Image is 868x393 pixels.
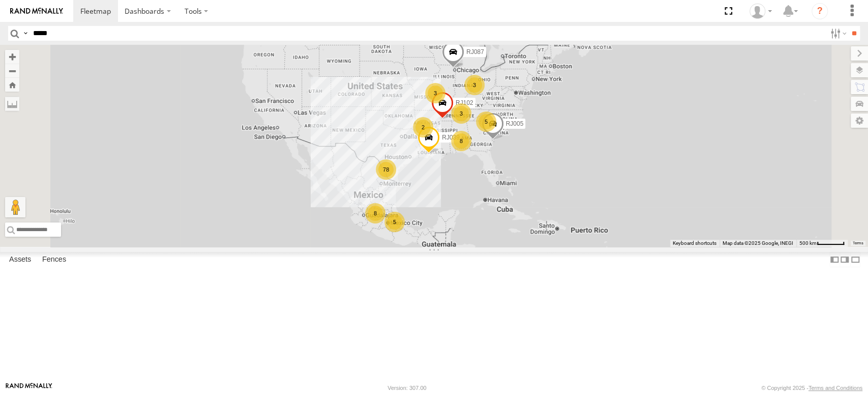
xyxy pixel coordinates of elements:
[746,4,775,19] div: CSR RAJO
[5,197,25,217] button: Drag Pegman onto the map to open Street View
[466,48,484,55] span: RJ087
[829,252,840,267] label: Dock Summary Table to the Left
[799,240,817,246] span: 500 km
[37,252,71,267] label: Fences
[413,117,433,137] div: 2
[850,252,860,267] label: Hide Summary Table
[853,241,863,245] a: Terms (opens in new tab)
[476,111,496,132] div: 5
[451,131,471,151] div: 8
[5,50,19,64] button: Zoom in
[5,64,19,78] button: Zoom out
[4,252,36,267] label: Assets
[761,385,862,391] div: © Copyright 2025 -
[5,78,19,92] button: Zoom Home
[464,75,485,95] div: 3
[6,383,52,393] a: Visit our Website
[723,240,793,246] span: Map data ©2025 Google, INEGI
[673,240,716,247] button: Keyboard shortcuts
[851,114,868,128] label: Map Settings
[505,120,523,127] span: RJ005
[365,203,385,223] div: 8
[812,3,828,19] i: ?
[387,385,426,391] div: Version: 307.00
[376,159,396,180] div: 78
[425,83,445,103] div: 3
[10,8,63,15] img: rand-logo.svg
[451,103,471,124] div: 3
[840,252,850,267] label: Dock Summary Table to the Right
[796,240,848,247] button: Map Scale: 500 km per 51 pixels
[455,99,473,106] span: RJ102
[21,26,29,41] label: Search Query
[442,133,460,141] span: RJ039
[5,97,19,111] label: Measure
[826,26,848,41] label: Search Filter Options
[384,212,405,232] div: 5
[809,385,862,391] a: Terms and Conditions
